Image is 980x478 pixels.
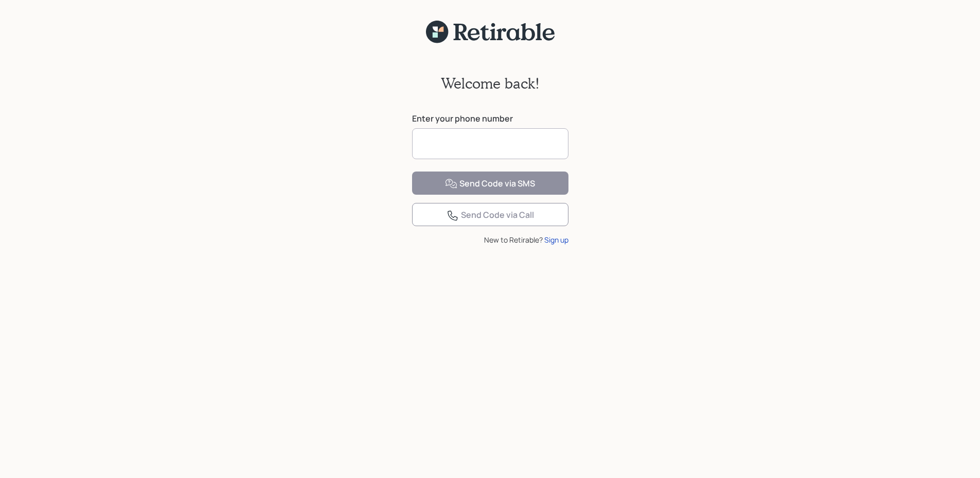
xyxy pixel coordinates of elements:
label: Enter your phone number [412,113,568,124]
div: Send Code via Call [447,209,534,221]
div: Send Code via SMS [445,178,535,190]
h2: Welcome back! [441,75,540,92]
div: Sign up [544,234,568,245]
div: New to Retirable? [412,234,568,245]
button: Send Code via SMS [412,172,568,195]
button: Send Code via Call [412,203,568,226]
